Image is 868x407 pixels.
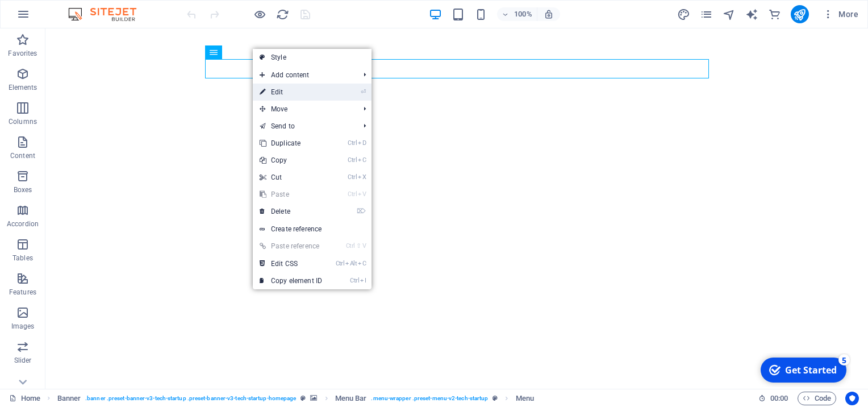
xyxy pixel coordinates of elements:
[758,392,788,405] h6: Session time
[723,8,736,21] i: Navigator
[745,7,759,21] button: text_generator
[700,7,713,21] button: pages
[700,8,713,21] i: Pages (Ctrl+Alt+S)
[9,392,40,405] a: Click to cancel selection. Double-click to open Pages
[358,190,366,198] i: V
[348,139,357,147] i: Ctrl
[362,242,366,250] i: V
[723,7,736,21] button: navigator
[358,156,366,164] i: C
[276,7,289,21] button: reload
[84,1,95,13] div: 5
[11,322,35,331] p: Images
[360,277,366,284] i: I
[8,49,37,58] p: Favorites
[253,152,329,169] a: CtrlCCopy
[12,254,33,263] p: Tables
[361,88,366,95] i: ⏎
[253,203,329,220] a: ⌦Delete
[253,7,266,21] button: Click here to leave preview mode and continue editing
[357,207,366,215] i: ⌦
[57,392,81,405] span: Click to select. Double-click to edit
[798,392,836,405] button: Code
[276,8,289,21] i: Reload page
[803,392,831,405] span: Code
[65,7,151,21] img: Editor Logo
[14,185,32,194] p: Boxes
[85,392,296,405] span: . banner .preset-banner-v3-tech-startup .preset-banner-v3-tech-startup-homepage
[253,49,372,66] a: Style
[770,392,788,405] span: 00 00
[768,7,782,21] button: commerce
[346,242,355,250] i: Ctrl
[544,9,554,19] i: On resize automatically adjust zoom level to fit chosen device.
[253,101,354,118] span: Move
[345,260,357,267] i: Alt
[335,392,367,405] span: Click to select. Double-click to edit
[350,277,359,284] i: Ctrl
[677,8,690,21] i: Design (Ctrl+Alt+Y)
[253,255,329,272] a: CtrlAltCEdit CSS
[301,395,306,401] i: This element is a customizable preset
[253,221,372,238] a: Create reference
[9,288,36,297] p: Features
[514,7,532,21] h6: 100%
[253,272,329,289] a: CtrlICopy element ID
[677,7,691,21] button: design
[10,151,35,160] p: Content
[31,11,82,23] div: Get Started
[358,260,366,267] i: C
[358,139,366,147] i: D
[818,5,863,23] button: More
[6,5,92,30] div: Get Started 5 items remaining, 0% complete
[336,260,345,267] i: Ctrl
[348,190,357,198] i: Ctrl
[57,392,534,405] nav: breadcrumb
[253,238,329,255] a: Ctrl⇧VPaste reference
[253,186,329,203] a: CtrlVPaste
[493,395,498,401] i: This element is a customizable preset
[253,84,329,101] a: ⏎Edit
[253,135,329,152] a: CtrlDDuplicate
[253,67,354,84] span: Add content
[358,173,366,181] i: X
[778,394,780,402] span: :
[9,117,37,126] p: Columns
[516,392,534,405] span: Click to select. Double-click to edit
[9,83,37,92] p: Elements
[793,8,806,21] i: Publish
[7,219,39,229] p: Accordion
[845,392,859,405] button: Usercentrics
[497,7,537,21] button: 100%
[745,8,758,21] i: AI Writer
[14,356,32,365] p: Slider
[310,395,317,401] i: This element contains a background
[356,242,361,250] i: ⇧
[253,169,329,186] a: CtrlXCut
[348,173,357,181] i: Ctrl
[253,118,354,135] a: Send to
[371,392,488,405] span: . menu-wrapper .preset-menu-v2-tech-startup
[348,156,357,164] i: Ctrl
[791,5,809,23] button: publish
[823,9,858,20] span: More
[768,8,781,21] i: Commerce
